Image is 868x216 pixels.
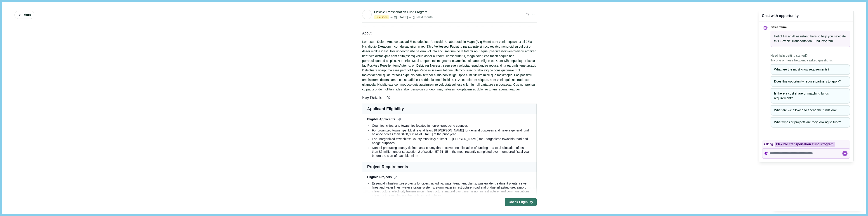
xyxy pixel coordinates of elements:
span: Due soon [374,15,389,19]
div: Is there a cost share or matching funds requirement? [774,91,847,101]
div: Non-oil-producing county defined as a county that received no allocation of funding or a total al... [372,146,532,158]
span: Streamline [771,25,787,29]
div: Eligible Applicants [367,117,532,122]
span: Key Details [362,95,385,101]
div: About [362,31,537,36]
button: Is there a cost share or matching funds requirement? [771,88,850,104]
div: What types of projects are they looking to fund? [774,120,847,125]
span: Flexible Transportation Fund Program [780,39,833,43]
div: Flexible Transportation Fund Program [775,142,835,147]
div: Chat with opportunity [762,13,799,18]
div: Eligible Projects [367,175,532,180]
button: More [14,11,34,19]
td: Project Requirements [362,162,537,172]
div: What are we allowed to spend the funds on? [774,108,847,113]
div: [DATE] [390,15,408,20]
button: What types of projects are they looking to fund? [771,117,850,128]
div: Asking [762,140,850,148]
div: Essential infrastructure projects for cities, including: water treatment plants, wastewater treat... [372,182,532,197]
button: Does this opportunity require partners to apply? [771,76,850,87]
button: What are the must know requirements? [771,64,850,75]
span: Hello! I'm an AI assistant, here to help you navigate this . [774,34,846,43]
div: For unorganized townships: County must levy at least 18 [PERSON_NAME] for unorganized township ro... [372,137,532,145]
div: Does this opportunity require partners to apply? [774,79,847,84]
button: Check Eligibility [505,198,537,206]
div: Lor Ipsum Dolors Ametconsec ad Elitseddoeiusm't Incididu Utlaboreetdolo Magn (Aliq Enim) adm veni... [362,39,537,92]
td: Applicant Eligibility [362,104,537,114]
div: Flexible Transportation Fund Program [374,10,427,15]
span: Need help getting started? Try one of these frequently asked questions: [771,53,850,63]
div: Next month [408,15,433,20]
div: Counties, cities, and townships located in non-oil-producing counties [372,124,532,128]
span: More [24,13,31,17]
div: What are the must know requirements? [774,67,847,72]
div: For organized townships: Must levy at least 18 [PERSON_NAME] for general purposes and have a gene... [372,129,532,136]
button: What are we allowed to spend the funds on? [771,105,850,116]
